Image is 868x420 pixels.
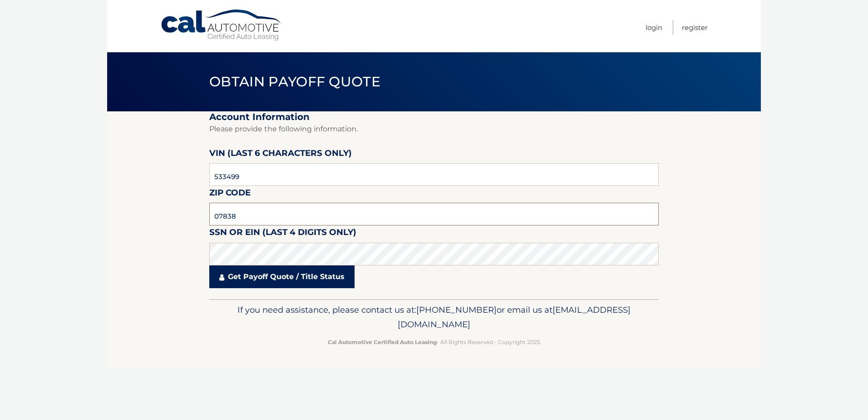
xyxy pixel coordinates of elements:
a: Cal Automotive [160,9,283,41]
p: - All Rights Reserved - Copyright 2025 [215,337,653,347]
a: Register [682,20,708,35]
a: Get Payoff Quote / Title Status [209,265,355,288]
h2: Account Information [209,111,659,123]
label: Zip Code [209,186,251,203]
span: [PHONE_NUMBER] [416,305,497,315]
label: VIN (last 6 characters only) [209,146,352,163]
a: Login [646,20,662,35]
span: Obtain Payoff Quote [209,73,380,90]
label: SSN or EIN (last 4 digits only) [209,225,356,242]
p: If you need assistance, please contact us at: or email us at [215,303,653,332]
strong: Cal Automotive Certified Auto Leasing [328,339,437,345]
p: Please provide the following information. [209,123,659,135]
